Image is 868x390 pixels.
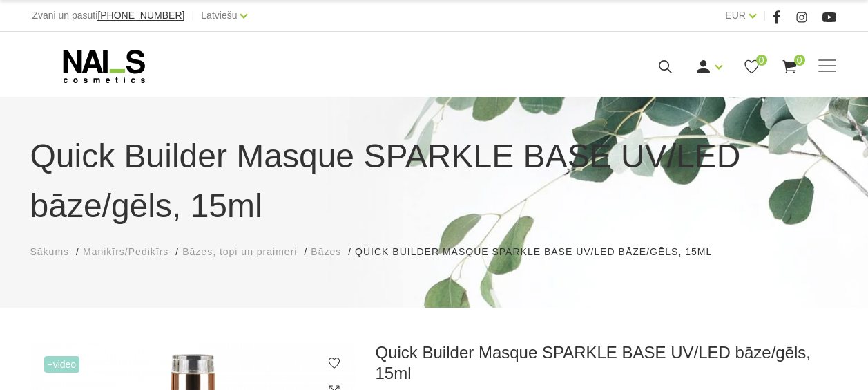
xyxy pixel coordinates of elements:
h1: Quick Builder Masque SPARKLE BASE UV/LED bāze/gēls, 15ml [30,131,838,231]
a: Bāzes, topi un praimeri [182,245,297,259]
h3: Quick Builder Masque SPARKLE BASE UV/LED bāze/gēls, 15ml [376,342,838,384]
span: Bāzes, topi un praimeri [182,246,297,257]
a: 0 [781,58,798,75]
span: | [191,7,194,24]
span: Bāzes [311,246,341,257]
div: Zvani un pasūti [32,7,184,24]
span: Sākums [30,246,70,257]
span: Manikīrs/Pedikīrs [83,246,168,257]
a: [PHONE_NUMBER] [97,10,184,21]
a: EUR [725,7,746,24]
span: +Video [44,356,80,373]
a: 0 [743,58,760,75]
li: Quick Builder Masque SPARKLE BASE UV/LED bāze/gēls, 15ml [355,245,726,259]
a: Latviešu [201,7,237,24]
a: Manikīrs/Pedikīrs [83,245,168,259]
a: Bāzes [311,245,341,259]
span: 0 [794,55,805,66]
span: 0 [756,55,767,66]
a: Sākums [30,245,70,259]
span: | [763,7,766,24]
span: [PHONE_NUMBER] [97,10,184,21]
